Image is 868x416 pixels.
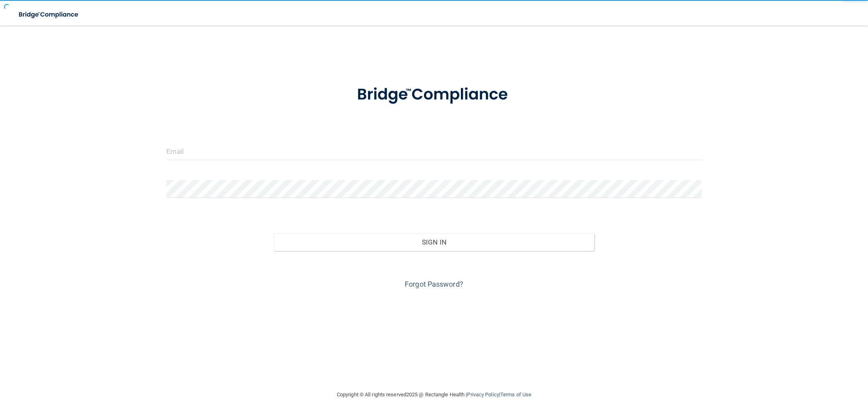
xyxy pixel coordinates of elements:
input: Email [166,142,701,160]
button: Sign In [274,233,595,251]
img: bridge_compliance_login_screen.278c3ca4.svg [340,74,528,116]
img: bridge_compliance_login_screen.278c3ca4.svg [12,6,86,23]
a: Terms of Use [500,392,531,398]
div: Copyright © All rights reserved 2025 @ Rectangle Health | | [287,382,581,408]
a: Privacy Policy [467,392,499,398]
a: Forgot Password? [405,280,463,288]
